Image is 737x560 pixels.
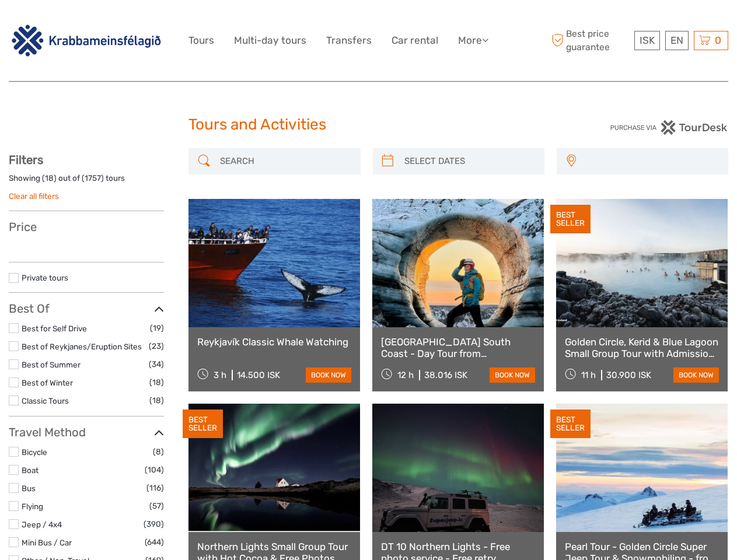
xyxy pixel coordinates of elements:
span: 3 h [214,370,226,380]
span: (390) [144,517,164,531]
span: (18) [149,394,164,407]
a: Reykjavík Classic Whale Watching [197,336,351,348]
span: ISK [640,34,655,46]
a: book now [673,367,719,383]
a: Private tours [22,273,68,282]
a: Flying [22,502,43,511]
a: Best for Self Drive [22,324,87,333]
div: BEST SELLER [550,205,591,234]
span: (644) [145,535,164,549]
a: Bus [22,484,36,493]
a: Bicycle [22,447,47,457]
h3: Price [9,220,164,234]
span: 11 h [581,370,596,380]
a: [GEOGRAPHIC_DATA] South Coast - Day Tour from [GEOGRAPHIC_DATA] [381,336,535,360]
span: Best price guarantee [549,27,631,53]
a: Golden Circle, Kerid & Blue Lagoon Small Group Tour with Admission Ticket [565,336,719,360]
img: PurchaseViaTourDesk.png [610,120,728,135]
input: SELECT DATES [400,151,539,171]
span: (18) [149,376,164,389]
div: Showing ( ) out of ( ) tours [9,173,164,191]
a: Clear all filters [9,191,59,201]
label: 18 [45,173,54,184]
strong: Filters [9,153,43,167]
a: Best of Reykjanes/Eruption Sites [22,342,142,351]
a: Multi-day tours [234,32,306,49]
span: (19) [150,321,164,335]
span: 12 h [397,370,414,380]
div: BEST SELLER [550,409,591,439]
div: EN [665,31,689,50]
a: More [458,32,488,49]
span: 0 [713,34,723,46]
h3: Best Of [9,302,164,316]
div: BEST SELLER [183,409,223,439]
a: Tours [188,32,214,49]
a: Jeep / 4x4 [22,520,62,529]
div: 38.016 ISK [424,370,467,380]
a: Car rental [392,32,438,49]
div: 30.900 ISK [606,370,651,380]
a: Mini Bus / Car [22,538,72,547]
span: (116) [146,481,164,495]
a: Best of Summer [22,360,81,369]
div: 14.500 ISK [237,370,280,380]
h3: Travel Method [9,425,164,439]
span: (23) [149,339,164,353]
a: Boat [22,466,39,475]
h1: Tours and Activities [188,116,549,134]
label: 1757 [85,173,101,184]
span: (8) [153,445,164,459]
img: 3142-b3e26b51-08fe-4449-b938-50ec2168a4a0_logo_big.png [9,23,164,58]
a: Classic Tours [22,396,69,405]
a: Transfers [326,32,372,49]
input: SEARCH [215,151,354,171]
a: Best of Winter [22,378,73,387]
span: (104) [145,463,164,477]
a: book now [490,367,535,383]
span: (34) [149,358,164,371]
a: book now [306,367,351,383]
span: (57) [149,499,164,513]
